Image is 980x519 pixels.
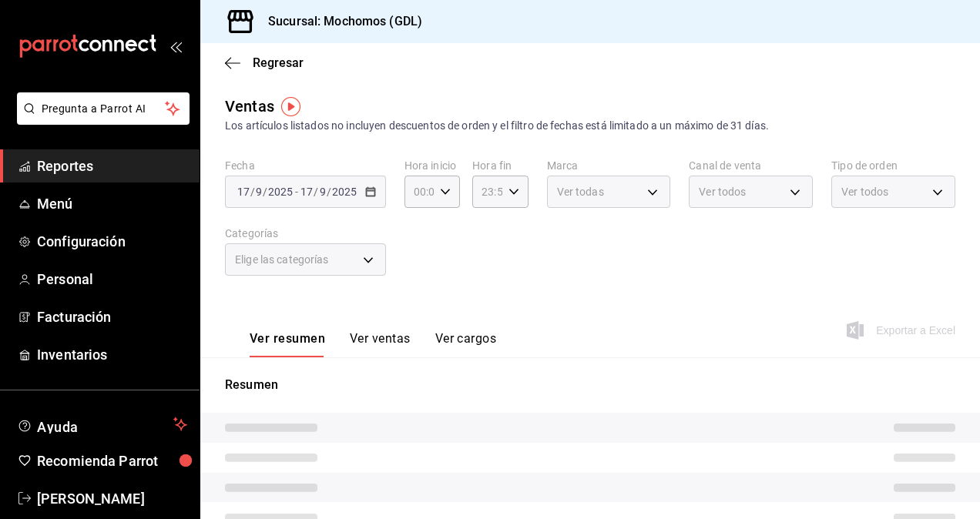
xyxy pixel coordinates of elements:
span: / [263,186,267,198]
input: -- [319,186,327,198]
span: Ver todos [699,184,746,199]
span: Personal [37,269,187,290]
div: Los artículos listados no incluyen descuentos de orden y el filtro de fechas está limitado a un m... [225,118,955,134]
label: Canal de venta [689,160,813,171]
span: Regresar [253,55,304,70]
input: ---- [267,186,294,198]
input: -- [237,186,250,198]
span: / [314,186,318,198]
input: -- [300,186,314,198]
label: Categorías [225,228,386,239]
label: Marca [547,160,671,171]
span: Ver todas [557,184,604,199]
label: Tipo de orden [831,160,955,171]
div: Ventas [225,95,274,118]
input: ---- [331,186,357,198]
button: Ver resumen [250,331,325,357]
span: Elige las categorías [235,252,329,267]
label: Fecha [225,160,386,171]
input: -- [255,186,263,198]
span: / [327,186,331,198]
p: Resumen [225,376,955,394]
span: Pregunta a Parrot AI [42,101,166,117]
button: Ver ventas [350,331,411,357]
span: Facturación [37,306,187,327]
span: - [295,186,298,198]
label: Hora inicio [404,160,460,171]
label: Hora fin [472,160,528,171]
div: navigation tabs [250,331,496,357]
span: Reportes [37,156,187,176]
button: Regresar [225,55,304,70]
span: [PERSON_NAME] [37,488,187,509]
a: Pregunta a Parrot AI [11,112,190,128]
span: Recomienda Parrot [37,450,187,471]
span: Menú [37,193,187,214]
img: Tooltip marker [281,97,300,116]
button: Pregunta a Parrot AI [17,92,190,125]
button: open_drawer_menu [169,40,182,52]
span: Ver todos [841,184,888,199]
span: Ayuda [37,415,167,434]
span: / [250,186,255,198]
button: Ver cargos [435,331,497,357]
span: Inventarios [37,344,187,365]
span: Configuración [37,231,187,252]
h3: Sucursal: Mochomos (GDL) [256,12,422,31]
